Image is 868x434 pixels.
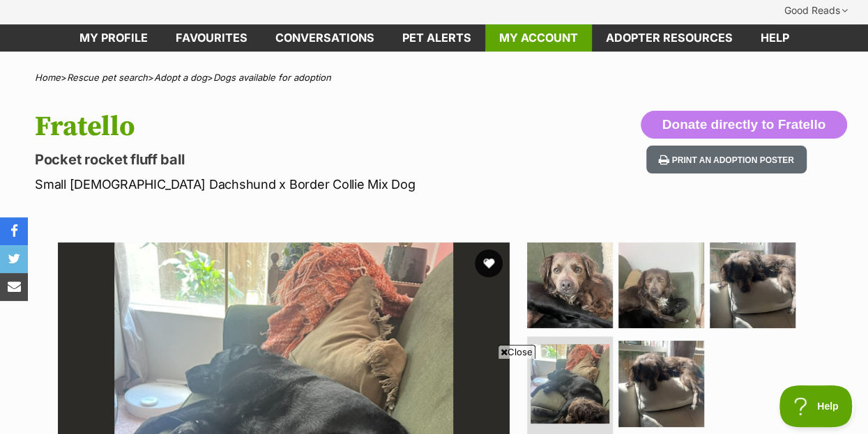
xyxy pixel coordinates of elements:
a: Adopt a dog [154,72,207,83]
img: Photo of Fratello [527,242,613,328]
span: Close [498,345,535,359]
p: Small [DEMOGRAPHIC_DATA] Dachshund x Border Collie Mix Dog [35,175,531,194]
a: Favourites [162,24,261,52]
a: conversations [261,24,388,52]
a: Home [35,72,61,83]
img: Photo of Fratello [531,344,609,423]
a: Help [747,24,803,52]
iframe: Advertisement [181,364,688,427]
p: Pocket rocket fluff ball [35,150,531,169]
button: favourite [475,249,503,277]
a: My account [485,24,592,52]
img: Photo of Fratello [618,341,704,426]
h1: Fratello [35,111,531,143]
img: Photo of Fratello [710,242,795,328]
button: Print an adoption poster [646,146,807,174]
a: Adopter resources [592,24,747,52]
a: Rescue pet search [67,72,148,83]
button: Donate directly to Fratello [641,111,847,139]
a: Dogs available for adoption [213,72,331,83]
a: My profile [66,24,162,52]
img: Photo of Fratello [618,242,704,328]
iframe: Help Scout Beacon - Open [779,385,854,427]
a: Pet alerts [388,24,485,52]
